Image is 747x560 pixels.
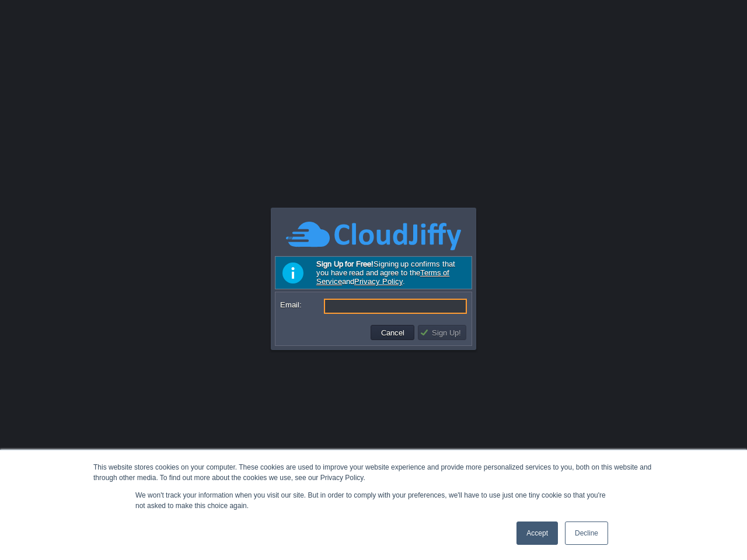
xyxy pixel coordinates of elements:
button: Sign Up! [420,327,465,338]
a: Terms of Service [316,268,449,286]
p: We won't track your information when you visit our site. But in order to comply with your prefere... [135,490,612,511]
div: Signing up confirms that you have read and agree to the and . [275,256,472,289]
button: Cancel [378,327,408,338]
img: CloudJiffy [286,220,461,252]
a: Decline [565,521,608,545]
b: Sign Up for Free! [316,260,373,268]
a: Privacy Policy [354,277,403,286]
a: Accept [516,521,558,545]
div: This website stores cookies on your computer. These cookies are used to improve your website expe... [93,462,654,483]
label: Email: [280,299,323,311]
